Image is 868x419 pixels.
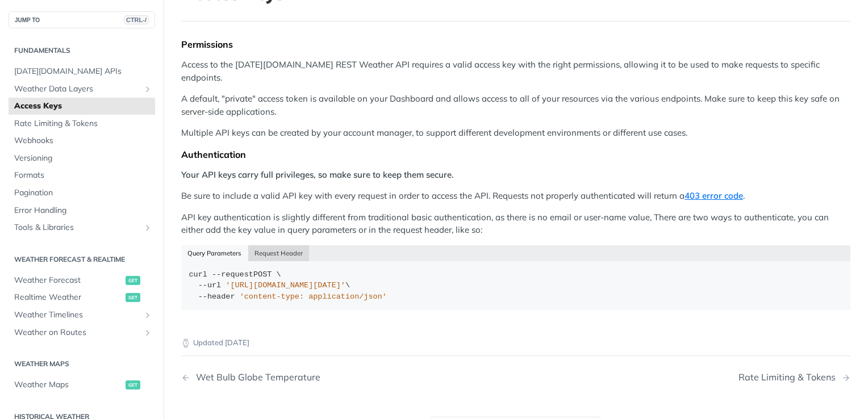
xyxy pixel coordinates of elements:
[9,272,155,289] a: Weather Forecastget
[14,170,152,181] span: Formats
[14,327,140,338] span: Weather on Routes
[181,211,850,237] p: API key authentication is slightly different from traditional basic authentication, as there is n...
[240,292,387,301] span: 'content-type: application/json'
[9,289,155,306] a: Realtime Weatherget
[181,149,850,160] div: Authentication
[14,135,152,146] span: Webhooks
[9,11,155,28] button: JUMP TOCTRL-/
[14,118,152,129] span: Rate Limiting & Tokens
[143,223,152,232] button: Show subpages for Tools & Libraries
[9,150,155,167] a: Versioning
[181,372,468,383] a: Previous Page: Wet Bulb Globe Temperature
[14,309,140,321] span: Weather Timelines
[9,376,155,393] a: Weather Mapsget
[9,307,155,324] a: Weather TimelinesShow subpages for Weather Timelines
[143,311,152,320] button: Show subpages for Weather Timelines
[14,292,123,303] span: Realtime Weather
[9,254,155,265] h2: Weather Forecast & realtime
[212,270,253,279] span: --request
[9,132,155,149] a: Webhooks
[9,324,155,341] a: Weather on RoutesShow subpages for Weather on Routes
[14,205,152,216] span: Error Handling
[143,85,152,94] button: Show subpages for Weather Data Layers
[181,39,850,50] div: Permissions
[14,66,152,77] span: [DATE][DOMAIN_NAME] APIs
[738,372,850,383] a: Next Page: Rate Limiting & Tokens
[14,100,152,112] span: Access Keys
[126,276,140,285] span: get
[738,372,841,383] div: Rate Limiting & Tokens
[9,98,155,115] a: Access Keys
[126,380,140,389] span: get
[190,372,320,383] div: Wet Bulb Globe Temperature
[181,190,850,203] p: Be sure to include a valid API key with every request in order to access the API. Requests not pr...
[14,379,123,391] span: Weather Maps
[9,219,155,236] a: Tools & LibrariesShow subpages for Tools & Libraries
[9,63,155,80] a: [DATE][DOMAIN_NAME] APIs
[9,359,155,369] h2: Weather Maps
[9,202,155,219] a: Error Handling
[14,153,152,164] span: Versioning
[14,187,152,199] span: Pagination
[14,222,140,233] span: Tools & Libraries
[143,328,152,337] button: Show subpages for Weather on Routes
[189,270,207,279] span: curl
[181,58,850,84] p: Access to the [DATE][DOMAIN_NAME] REST Weather API requires a valid access key with the right per...
[9,185,155,202] a: Pagination
[181,127,850,140] p: Multiple API keys can be created by your account manager, to support different development enviro...
[198,292,235,301] span: --header
[189,269,843,303] div: POST \ \
[9,45,155,56] h2: Fundamentals
[248,245,310,261] button: Request Header
[14,275,123,286] span: Weather Forecast
[124,15,149,24] span: CTRL-/
[198,281,222,290] span: --url
[9,81,155,98] a: Weather Data LayersShow subpages for Weather Data Layers
[181,361,850,394] nav: Pagination Controls
[181,337,850,349] p: Updated [DATE]
[9,115,155,132] a: Rate Limiting & Tokens
[126,293,140,302] span: get
[685,190,743,201] a: 403 error code
[181,93,850,118] p: A default, "private" access token is available on your Dashboard and allows access to all of your...
[181,169,454,180] strong: Your API keys carry full privileges, so make sure to keep them secure.
[9,167,155,184] a: Formats
[14,83,140,95] span: Weather Data Layers
[226,281,345,290] span: '[URL][DOMAIN_NAME][DATE]'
